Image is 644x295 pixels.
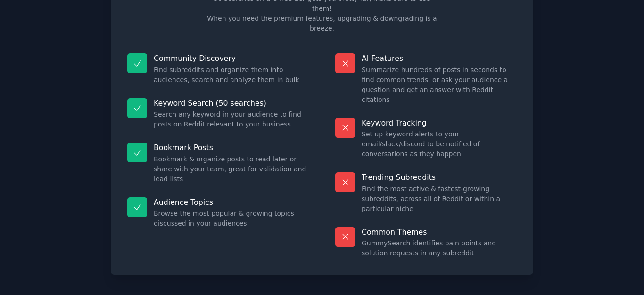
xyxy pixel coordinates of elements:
[154,143,309,152] p: Bookmark Posts
[154,65,309,85] dd: Find subreddits and organize them into audiences, search and analyze them in bulk
[154,197,309,207] p: Audience Topics
[362,53,517,63] p: AI Features
[154,110,309,129] dd: Search any keyword in your audience to find posts on Reddit relevant to your business
[362,118,517,128] p: Keyword Tracking
[362,65,517,105] dd: Summarize hundreds of posts in seconds to find common trends, or ask your audience a question and...
[154,209,309,228] dd: Browse the most popular & growing topics discussed in your audiences
[362,238,517,258] dd: GummySearch identifies pain points and solution requests in any subreddit
[362,227,517,237] p: Common Themes
[154,53,309,63] p: Community Discovery
[362,184,517,214] dd: Find the most active & fastest-growing subreddits, across all of Reddit or within a particular niche
[154,154,309,184] dd: Bookmark & organize posts to read later or share with your team, great for validation and lead lists
[362,172,517,182] p: Trending Subreddits
[154,98,309,108] p: Keyword Search (50 searches)
[362,129,517,159] dd: Set up keyword alerts to your email/slack/discord to be notified of conversations as they happen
